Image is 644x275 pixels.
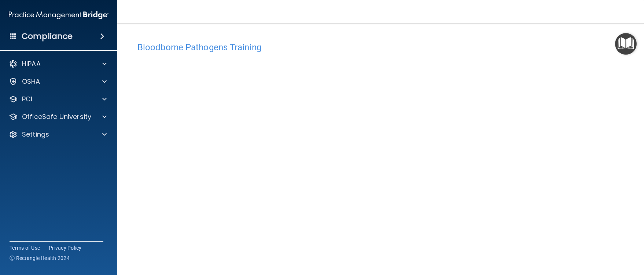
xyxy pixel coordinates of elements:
[22,130,49,139] p: Settings
[22,95,32,104] p: PCI
[9,112,107,121] a: OfficeSafe University
[22,31,73,41] h4: Compliance
[22,112,91,121] p: OfficeSafe University
[615,33,637,55] button: Open Resource Center
[9,95,107,104] a: PCI
[49,244,82,252] a: Privacy Policy
[9,77,107,86] a: OSHA
[9,59,107,68] a: HIPAA
[10,244,40,252] a: Terms of Use
[10,254,70,262] span: Ⓒ Rectangle Health 2024
[9,130,107,139] a: Settings
[22,59,41,68] p: HIPAA
[9,8,108,22] img: PMB logo
[22,77,40,86] p: OSHA
[137,43,624,52] h4: Bloodborne Pathogens Training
